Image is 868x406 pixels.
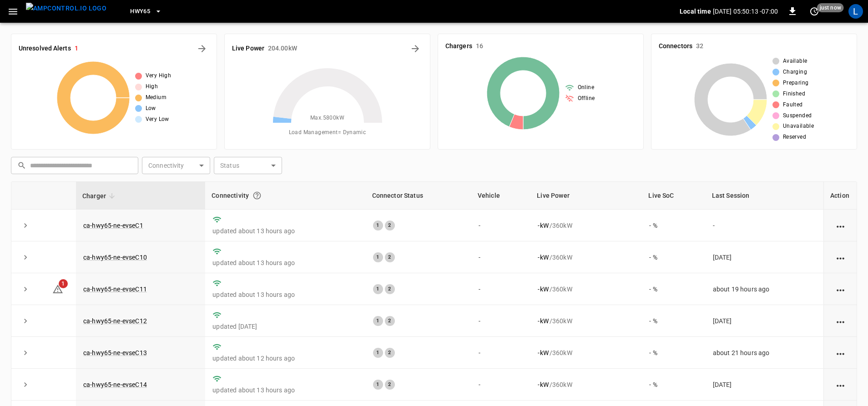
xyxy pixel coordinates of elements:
[835,285,846,294] div: action cell options
[783,68,807,77] span: Charging
[471,273,531,305] td: -
[680,7,711,16] p: Local time
[19,219,32,232] button: expand row
[538,253,548,262] p: - kW
[212,226,358,236] p: updated about 13 hours ago
[471,369,531,401] td: -
[578,94,595,103] span: Offline
[146,82,158,91] span: High
[212,258,358,267] p: updated about 13 hours ago
[146,93,167,102] span: Medium
[408,41,423,56] button: Energy Overview
[538,285,635,294] div: / 360 kW
[385,348,395,358] div: 2
[19,346,32,360] button: expand row
[538,380,635,389] div: / 360 kW
[146,104,156,113] span: Low
[212,187,359,204] div: Connectivity
[530,182,642,210] th: Live Power
[366,182,471,210] th: Connector Status
[642,210,705,241] td: - %
[83,349,147,356] a: ca-hwy65-ne-evseC13
[835,348,846,357] div: action cell options
[212,386,358,395] p: updated about 13 hours ago
[642,369,705,401] td: - %
[19,282,32,296] button: expand row
[75,44,78,54] h6: 1
[706,273,823,305] td: about 19 hours ago
[706,210,823,241] td: -
[706,369,823,401] td: [DATE]
[706,337,823,369] td: about 21 hours ago
[823,182,857,210] th: Action
[471,210,531,241] td: -
[642,241,705,273] td: - %
[538,316,635,326] div: / 360 kW
[706,241,823,273] td: [DATE]
[659,41,692,51] h6: Connectors
[538,348,635,357] div: / 360 kW
[373,348,383,358] div: 1
[783,111,812,120] span: Suspended
[476,41,483,51] h6: 16
[538,348,548,357] p: - kW
[83,286,147,293] a: ca-hwy65-ne-evseC11
[268,44,297,54] h6: 204.00 kW
[289,128,366,137] span: Load Management = Dynamic
[706,182,823,210] th: Last Session
[538,221,635,230] div: / 360 kW
[538,316,548,326] p: - kW
[538,253,635,262] div: / 360 kW
[471,241,531,273] td: -
[713,7,778,16] p: [DATE] 05:50:13 -07:00
[310,114,344,123] span: Max. 5800 kW
[373,252,383,262] div: 1
[696,41,703,51] h6: 32
[52,285,63,292] a: 1
[835,221,846,230] div: action cell options
[146,71,172,80] span: Very High
[538,380,548,389] p: - kW
[83,222,143,229] a: ca-hwy65-ne-evseC1
[642,305,705,337] td: - %
[146,115,169,124] span: Very Low
[706,305,823,337] td: [DATE]
[373,221,383,231] div: 1
[126,3,166,20] button: HWY65
[807,4,822,19] button: set refresh interval
[642,182,705,210] th: Live SoC
[783,133,806,142] span: Reserved
[212,322,358,331] p: updated [DATE]
[130,6,150,17] span: HWY65
[19,314,32,328] button: expand row
[817,3,844,12] span: just now
[848,4,863,19] div: profile-icon
[249,187,265,204] button: Connection between the charger and our software.
[783,57,807,66] span: Available
[26,3,106,14] img: ampcontrol.io logo
[385,316,395,326] div: 2
[783,100,803,110] span: Faulted
[385,380,395,390] div: 2
[471,182,531,210] th: Vehicle
[373,380,383,390] div: 1
[373,316,383,326] div: 1
[19,44,71,54] h6: Unresolved Alerts
[471,337,531,369] td: -
[835,380,846,389] div: action cell options
[82,190,118,201] span: Charger
[232,44,264,54] h6: Live Power
[835,253,846,262] div: action cell options
[83,381,147,388] a: ca-hwy65-ne-evseC14
[578,83,594,92] span: Online
[83,254,147,261] a: ca-hwy65-ne-evseC10
[19,378,32,391] button: expand row
[19,251,32,264] button: expand row
[445,41,472,51] h6: Chargers
[783,79,809,88] span: Preparing
[642,273,705,305] td: - %
[373,284,383,294] div: 1
[385,284,395,294] div: 2
[642,337,705,369] td: - %
[783,90,805,99] span: Finished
